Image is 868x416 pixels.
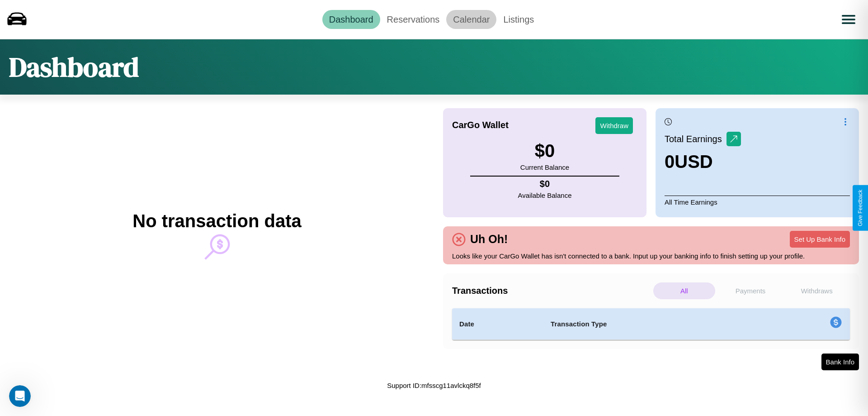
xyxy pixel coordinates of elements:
a: Listings [496,10,541,29]
h3: $ 0 [520,141,569,161]
a: Dashboard [322,10,380,29]
p: Total Earnings [665,131,726,147]
p: Current Balance [520,161,569,173]
a: Reservations [380,10,447,29]
p: Looks like your CarGo Wallet has isn't connected to a bank. Input up your banking info to finish ... [452,250,850,262]
h4: Uh Oh! [466,233,512,246]
h2: No transaction data [132,211,301,231]
h4: Transactions [452,286,651,296]
p: Payments [720,282,782,299]
p: All [653,282,715,299]
h1: Dashboard [9,48,139,86]
p: Support ID: mfsscg11avlckq8f5f [387,379,481,392]
h4: Transaction Type [551,319,756,330]
button: Set Up Bank Info [790,231,850,248]
table: simple table [452,308,850,340]
button: Withdraw [595,117,633,134]
div: Give Feedback [857,190,863,226]
button: Bank Info [821,354,859,370]
a: Calendar [446,10,496,29]
h4: Date [459,319,536,330]
p: Withdraws [786,282,848,299]
h4: $ 0 [518,179,572,189]
p: Available Balance [518,189,572,201]
p: All Time Earnings [665,196,850,208]
button: Open menu [836,7,861,32]
h3: 0 USD [665,152,741,172]
iframe: Intercom live chat [9,385,31,407]
h4: CarGo Wallet [452,120,509,130]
